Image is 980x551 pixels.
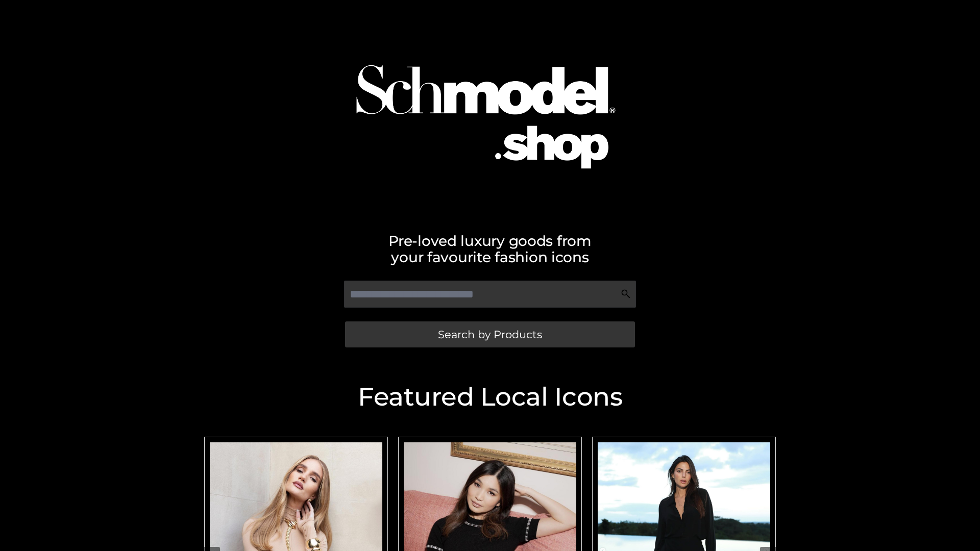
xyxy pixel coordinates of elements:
img: Search Icon [621,289,631,299]
a: Search by Products [345,321,635,347]
span: Search by Products [438,329,542,340]
h2: Featured Local Icons​ [199,384,781,410]
h2: Pre-loved luxury goods from your favourite fashion icons [199,233,781,265]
